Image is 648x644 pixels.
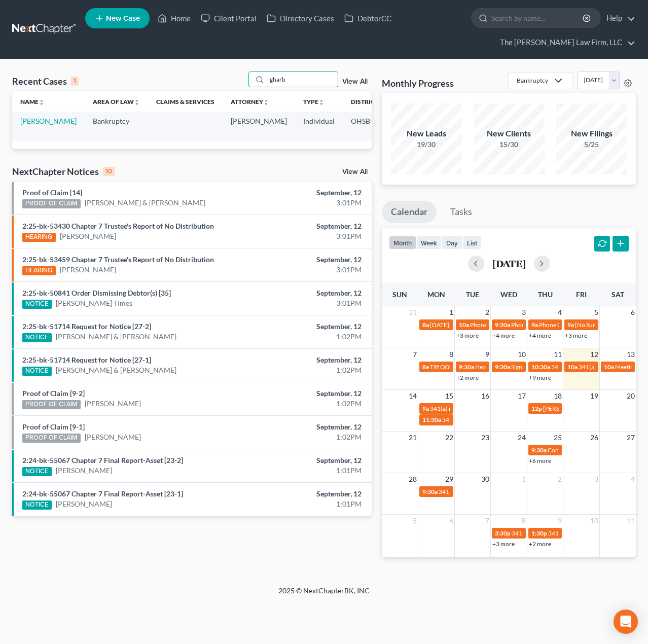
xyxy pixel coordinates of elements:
span: 13 [626,348,636,361]
div: September, 12 [255,255,362,265]
span: 9:30a [495,321,510,329]
span: 18 [553,390,563,402]
a: 2:24-bk-55067 Chapter 7 Final Report-Asset [23-2] [22,456,183,464]
span: 1 [448,306,454,318]
span: 341 Hearing for [PERSON_NAME] [439,488,529,495]
span: 9:30a [422,488,438,495]
span: 9a [422,405,429,412]
a: +3 more [492,540,515,548]
input: Search by name... [491,9,584,27]
div: September, 12 [255,388,362,399]
a: [PERSON_NAME] [60,265,116,275]
span: 9a [567,321,574,329]
div: Open Intercom Messenger [614,610,638,634]
span: 9 [557,515,563,527]
div: 1:02PM [255,432,362,442]
span: New Case [106,15,140,22]
div: 19/30 [391,139,462,150]
span: 1:30p [531,529,547,537]
th: Claims & Services [148,91,223,112]
span: Tue [466,290,479,299]
span: 17 [517,390,527,402]
td: OHSB [343,112,392,140]
a: [PERSON_NAME] [60,231,116,241]
a: Home [153,9,196,27]
a: +2 more [456,374,479,381]
a: [PERSON_NAME] [20,117,77,125]
a: [PERSON_NAME] [85,399,141,409]
a: [PERSON_NAME] [56,499,112,509]
span: 12 [589,348,599,361]
a: +2 more [529,540,551,548]
span: 19 [589,390,599,402]
span: Sat [611,290,624,299]
span: 20 [626,390,636,402]
a: Calendar [382,201,437,223]
span: 3 [521,306,527,318]
span: Wed [500,290,517,299]
a: [PERSON_NAME] & [PERSON_NAME] [56,365,176,375]
a: 2:25-bk-53430 Chapter 7 Trustee's Report of No Distribution [22,222,214,230]
span: 30 [480,473,490,485]
span: 3 [593,473,599,485]
span: [DATE] [430,321,449,329]
span: 9:30a [531,446,547,454]
span: 24 [517,432,527,444]
span: Tiff OOO [430,363,454,371]
span: 10a [459,321,469,329]
span: 12p [531,405,542,412]
div: NextChapter Notices [12,165,115,177]
i: unfold_more [263,99,269,105]
a: Districtunfold_more [351,98,384,105]
button: week [416,236,442,249]
a: +3 more [565,332,587,339]
span: 31 [408,306,418,318]
span: 11:30a [422,416,441,423]
div: New Clients [474,128,545,139]
span: Phone Consultation - [PERSON_NAME] [511,321,616,329]
span: 4 [557,306,563,318]
h3: Monthly Progress [382,77,454,89]
div: NOTICE [22,500,52,510]
a: 2:24-bk-55067 Chapter 7 Final Report-Asset [23-1] [22,489,183,498]
div: September, 12 [255,455,362,466]
td: Bankruptcy [85,112,148,140]
span: 2 [484,306,490,318]
span: 11 [626,515,636,527]
span: 28 [408,473,418,485]
span: 14 [408,390,418,402]
span: 22 [444,432,454,444]
span: Sun [392,290,407,299]
span: 8a [422,321,429,329]
div: 2025 © NextChapterBK, INC [35,586,613,604]
a: +3 more [456,332,479,339]
span: 8a [422,363,429,371]
td: [PERSON_NAME] [223,112,295,140]
a: Help [601,9,635,27]
span: 10 [589,515,599,527]
div: September, 12 [255,489,362,499]
div: 5/25 [556,139,627,150]
div: 15/30 [474,139,545,150]
span: 9a [531,321,538,329]
a: Proof of Claim [9-1] [22,422,85,431]
a: [PERSON_NAME] & [PERSON_NAME] [56,332,176,342]
span: 9:30a [495,363,510,371]
div: 1:02PM [255,399,362,409]
a: 2:25-bk-51714 Request for Notice [27-1] [22,355,151,364]
div: 1 [71,77,79,86]
div: HEARING [22,233,56,242]
span: [No Summary] [575,321,614,329]
span: Hearing for [PERSON_NAME] & [PERSON_NAME] [475,363,608,371]
div: NOTICE [22,300,52,309]
div: September, 12 [255,321,362,332]
span: Fri [576,290,587,299]
span: 4 [630,473,636,485]
a: DebtorCC [339,9,397,27]
a: +4 more [529,332,551,339]
i: unfold_more [134,99,140,105]
div: September, 12 [255,188,362,198]
i: unfold_more [39,99,45,105]
td: Individual [295,112,343,140]
span: 8 [521,515,527,527]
